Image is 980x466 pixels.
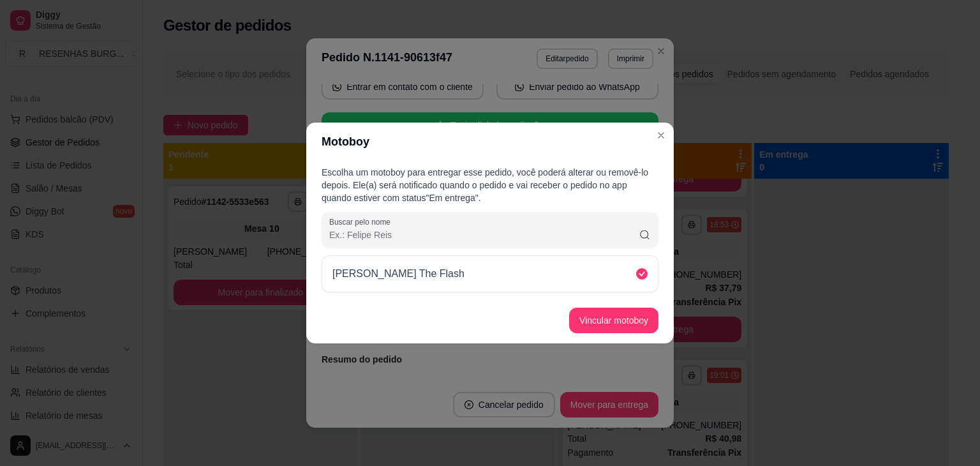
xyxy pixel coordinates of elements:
[306,123,674,161] header: Motoboy
[329,216,395,227] label: Buscar pelo nome
[651,125,671,146] button: Close
[569,308,658,333] button: Vincular motoboy
[322,166,658,204] p: Escolha um motoboy para entregar esse pedido, você poderá alterar ou removê-lo depois. Ele(a) ser...
[332,266,464,282] p: [PERSON_NAME] The Flash
[329,229,639,241] input: Buscar pelo nome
